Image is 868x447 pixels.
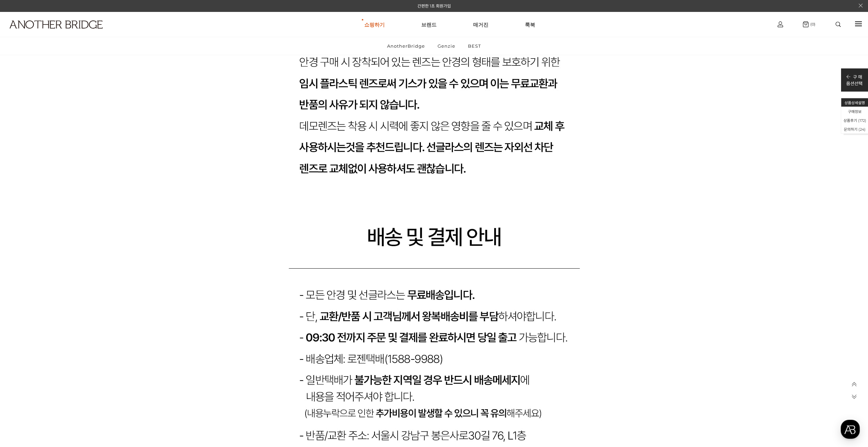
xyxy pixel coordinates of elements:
a: 매거진 [473,12,488,37]
img: logo [10,20,103,29]
p: 옵션선택 [846,80,863,86]
a: 대화 [45,216,88,233]
span: 172 [859,118,865,123]
p: 구 매 [846,74,863,80]
a: 홈 [2,216,45,233]
a: 설정 [88,216,131,233]
a: logo [3,20,134,45]
img: cart [803,21,809,27]
a: 간편한 1초 회원가입 [417,3,451,9]
a: Genzie [432,37,461,55]
span: 대화 [62,226,71,232]
span: 홈 [21,226,26,232]
img: search [836,22,841,27]
a: 브랜드 [421,12,437,37]
span: (0) [809,22,815,27]
a: BEST [462,37,487,55]
span: 설정 [105,226,114,232]
img: cart [778,21,783,27]
a: AnotherBridge [381,37,431,55]
a: 쇼핑하기 [364,12,385,37]
a: (0) [803,21,815,27]
a: 룩북 [525,12,535,37]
